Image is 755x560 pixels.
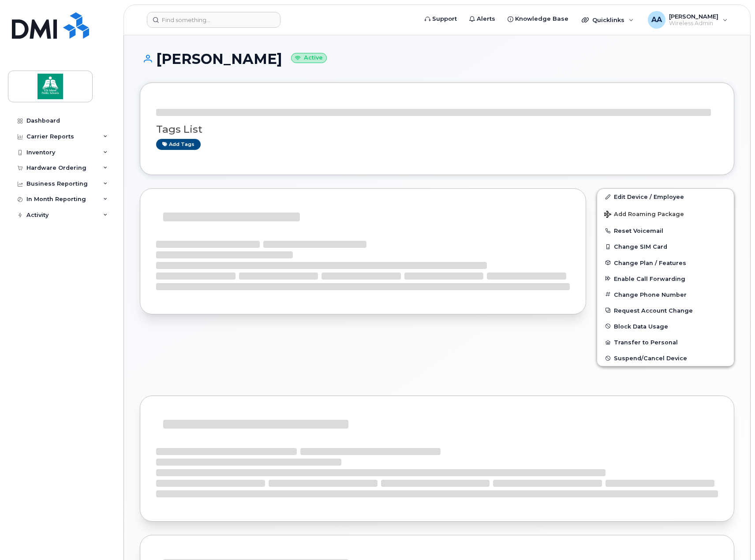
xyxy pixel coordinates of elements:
[597,350,734,366] button: Suspend/Cancel Device
[156,124,718,135] h3: Tags List
[597,205,734,223] button: Add Roaming Package
[597,255,734,271] button: Change Plan / Features
[140,51,734,67] h1: [PERSON_NAME]
[597,334,734,350] button: Transfer to Personal
[614,275,685,282] span: Enable Call Forwarding
[597,287,734,302] button: Change Phone Number
[597,239,734,254] button: Change SIM Card
[291,53,327,63] small: Active
[597,223,734,239] button: Reset Voicemail
[156,139,201,150] a: Add tags
[597,271,734,287] button: Enable Call Forwarding
[597,189,734,205] a: Edit Device / Employee
[604,211,684,219] span: Add Roaming Package
[614,259,686,266] span: Change Plan / Features
[614,355,687,362] span: Suspend/Cancel Device
[597,318,734,334] button: Block Data Usage
[597,302,734,318] button: Request Account Change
